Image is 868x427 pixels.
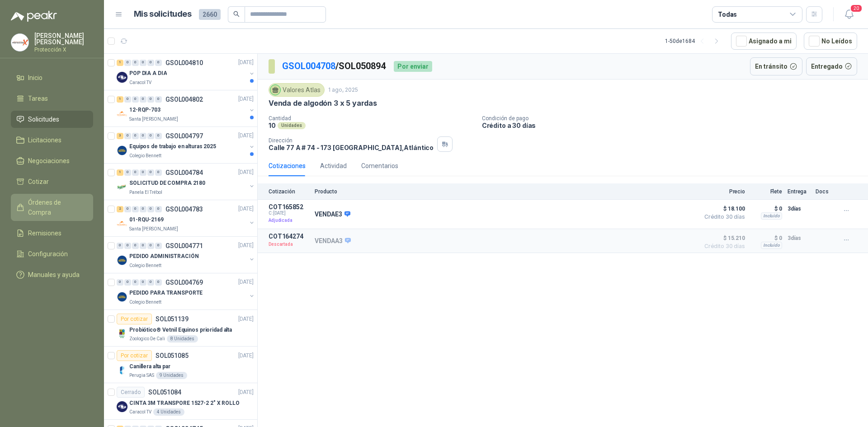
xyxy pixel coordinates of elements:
span: Crédito 30 días [700,244,745,249]
img: Company Logo [117,72,127,83]
span: Remisiones [28,228,61,238]
p: SOL051085 [156,352,189,359]
a: CerradoSOL051084[DATE] Company LogoCINTA 3M TRANSPORE 1527-2 2" X ROLLOCaracol TV4 Unidades [104,383,257,420]
span: Licitaciones [28,135,61,145]
a: 0 0 0 0 0 0 GSOL004771[DATE] Company LogoPEDIDO ADMINISTRACIÓNColegio Bennett [117,240,255,269]
div: 0 [155,169,162,176]
button: Asignado a mi [731,33,797,50]
p: Zoologico De Cali [129,335,165,343]
div: 0 [124,206,131,212]
div: 0 [155,133,162,139]
button: Entregado [806,57,858,75]
p: Cotización [269,188,309,195]
img: Company Logo [117,291,127,302]
p: PEDIDO PARA TRANSPORTE [129,289,203,298]
div: Por cotizar [117,350,152,361]
p: [PERSON_NAME] [PERSON_NAME] [34,33,93,45]
div: 0 [117,243,123,249]
div: 0 [140,60,146,66]
p: Equipos de trabajo en alturas 2025 [129,143,216,151]
img: Company Logo [117,328,127,339]
div: 8 Unidades [167,335,198,343]
span: $ 15.210 [700,233,745,244]
div: 0 [140,169,146,176]
p: VENDAE3 [315,211,350,219]
p: 12-RQP-703 [129,106,160,115]
p: Producto [315,188,694,195]
div: 3 [117,133,123,139]
div: 4 Unidades [153,408,184,416]
p: / SOL050894 [282,59,387,73]
p: COT165852 [269,203,309,211]
p: [DATE] [238,352,254,360]
a: Solicitudes [11,111,93,128]
div: 0 [155,60,162,66]
p: Panela El Trébol [129,189,162,196]
button: 20 [841,6,857,23]
div: Valores Atlas [269,83,325,97]
img: Company Logo [117,401,127,412]
div: Incluido [761,242,782,249]
img: Company Logo [117,255,127,266]
div: 0 [132,133,139,139]
p: Perugia SAS [129,372,154,379]
p: VENDAA3 [315,237,351,245]
p: [DATE] [238,132,254,141]
p: COT164274 [269,233,309,240]
p: Probiótico® Vetnil Equinos prioridad alta [129,326,232,334]
p: 3 días [788,233,810,244]
a: Negociaciones [11,152,93,169]
p: 10 [269,122,276,129]
a: 0 0 0 0 0 0 GSOL004769[DATE] Company LogoPEDIDO PARA TRANSPORTEColegio Bennett [117,277,255,306]
p: GSOL004769 [165,279,203,286]
div: 0 [155,206,162,212]
div: 0 [155,96,162,103]
div: Cotizaciones [269,161,306,171]
div: 0 [147,243,154,249]
p: GSOL004783 [165,206,203,212]
a: 2 0 0 0 0 0 GSOL004783[DATE] Company Logo01-RQU-2169Santa [PERSON_NAME] [117,204,255,233]
a: Inicio [11,69,93,86]
div: 0 [140,206,146,212]
a: Por cotizarSOL051139[DATE] Company LogoProbiótico® Vetnil Equinos prioridad altaZoologico De Cali... [104,310,257,347]
a: 1 0 0 0 0 0 GSOL004784[DATE] Company LogoSOLICITUD DE COMPRA 2180Panela El Trébol [117,167,255,196]
p: [DATE] [238,242,254,250]
p: GSOL004810 [165,60,203,66]
div: 0 [147,169,154,176]
div: Cerrado [117,387,145,398]
div: 0 [132,279,139,286]
p: Cantidad [269,115,475,122]
span: Negociaciones [28,156,70,166]
div: 0 [124,60,131,66]
img: Logo peakr [11,11,57,22]
p: [DATE] [238,315,254,324]
span: Configuración [28,249,68,259]
div: 0 [155,243,162,249]
a: Cotizar [11,173,93,190]
p: Condición de pago [482,115,864,122]
p: Caracol TV [129,79,151,86]
p: [DATE] [238,169,254,177]
div: 0 [155,279,162,286]
a: Por cotizarSOL051085[DATE] Company LogoCanillera alta parPerugia SAS9 Unidades [104,347,257,383]
p: SOL051139 [156,316,189,322]
div: 2 [117,206,123,212]
span: 2660 [199,9,221,20]
div: 1 [117,60,123,66]
div: 0 [124,169,131,176]
p: Canillera alta par [129,362,170,371]
span: search [233,11,240,17]
p: Flete [750,188,782,195]
div: 0 [140,279,146,286]
div: Todas [718,9,737,19]
a: 1 0 0 0 0 0 GSOL004810[DATE] Company LogoPOP DIA A DIACaracol TV [117,57,255,86]
a: Manuales y ayuda [11,266,93,283]
p: Colegio Bennett [129,152,161,160]
img: Company Logo [117,182,127,192]
a: Licitaciones [11,131,93,149]
img: Company Logo [117,365,127,375]
p: [DATE] [238,95,254,104]
p: GSOL004802 [165,96,203,103]
div: 0 [124,243,131,249]
p: Venda de algodón 3 x 5 yardas [269,99,377,108]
